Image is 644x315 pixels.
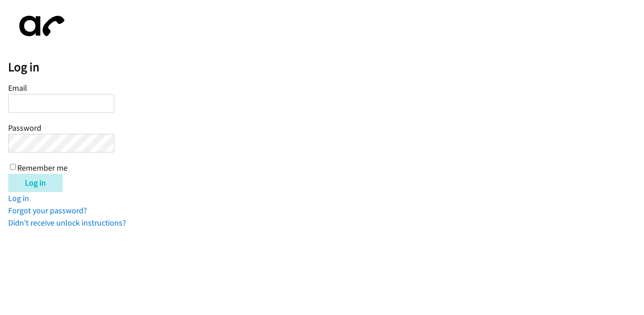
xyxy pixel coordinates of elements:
[17,162,68,173] label: Remember me
[8,59,644,75] h2: Log in
[8,174,63,192] input: Log in
[8,8,72,44] img: aphone-8a226864a2ddd6a5e75d1ebefc011f4aa8f32683c2d82f3fb0802fe031f96514.svg
[8,205,87,216] a: Forgot your password?
[8,83,27,93] label: Email
[8,123,41,133] label: Password
[8,193,29,203] a: Log in
[8,217,126,228] a: Didn't receive unlock instructions?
